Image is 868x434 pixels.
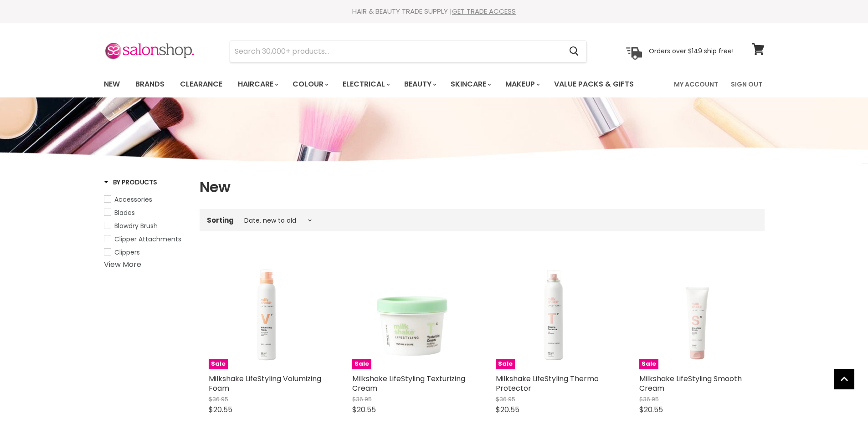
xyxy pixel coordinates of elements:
h3: By Products [104,178,157,187]
a: Milkshake LifeStyling Thermo Protector [496,373,599,393]
a: Clippers [104,247,188,257]
span: Accessories [114,195,152,204]
span: $36.95 [639,395,659,403]
span: Blades [114,208,135,217]
span: $36.95 [209,395,228,403]
a: Milkshake LifeStyling Thermo Protector Milkshake LifeStyling Thermo Protector Sale [496,253,612,369]
a: Clearance [173,75,229,94]
a: Skincare [444,75,497,94]
form: Product [230,41,587,62]
nav: Main [92,71,776,97]
img: Milkshake LifeStyling Smooth Cream [639,253,755,369]
a: Beauty [397,75,442,94]
a: Blades [104,208,188,218]
img: Milkshake LifeStyling Volumizing Foam [209,253,325,369]
span: $20.55 [352,404,376,415]
a: New [97,75,127,94]
a: Haircare [231,75,284,94]
span: Sale [352,359,371,369]
span: Sale [209,359,228,369]
a: Milkshake LifeStyling Texturizing Cream [352,373,465,393]
button: Search [562,41,586,62]
span: Clippers [114,248,140,257]
a: Colour [286,75,334,94]
a: Milkshake LifeStyling Texturizing Cream Milkshake LifeStyling Texturizing Cream Sale [352,253,468,369]
a: View More [104,259,141,270]
a: Accessories [104,194,188,204]
div: HAIR & BEAUTY TRADE SUPPLY | [92,7,776,16]
span: $20.55 [209,404,232,415]
a: Value Packs & Gifts [547,75,641,94]
p: Orders over $149 ship free! [649,47,734,55]
span: Blowdry Brush [114,221,158,230]
a: Clipper Attachments [104,234,188,244]
img: Milkshake LifeStyling Texturizing Cream [352,253,468,369]
a: Makeup [498,75,545,94]
span: Sale [639,359,658,369]
a: Milkshake LifeStyling Volumizing Foam Sale [209,253,325,369]
img: Milkshake LifeStyling Thermo Protector [496,253,612,369]
h1: New [200,178,765,197]
span: $20.55 [496,404,519,415]
a: My Account [668,75,724,94]
label: Sorting [207,216,234,224]
a: Milkshake LifeStyling Volumizing Foam [209,373,321,393]
a: Blowdry Brush [104,221,188,231]
a: Electrical [336,75,395,94]
span: $20.55 [639,404,663,415]
input: Search [230,41,562,62]
span: $36.95 [352,395,372,403]
a: GET TRADE ACCESS [452,6,516,16]
span: $36.95 [496,395,515,403]
a: Sign Out [725,75,768,94]
a: Brands [128,75,171,94]
span: Sale [496,359,515,369]
span: Clipper Attachments [114,235,181,244]
a: Milkshake LifeStyling Smooth Cream [639,373,742,393]
a: Milkshake LifeStyling Smooth Cream Milkshake LifeStyling Smooth Cream Sale [639,253,755,369]
ul: Main menu [97,71,655,97]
